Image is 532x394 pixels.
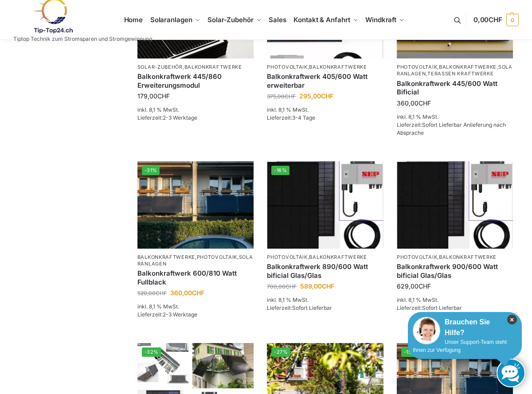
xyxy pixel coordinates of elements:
span: CHF [286,283,297,290]
span: Sales [269,16,286,24]
a: Photovoltaik [397,64,437,70]
span: CHF [156,290,167,296]
a: Terassen Kraftwerke [427,70,493,77]
span: CHF [322,282,334,290]
bdi: 589,00 [300,282,334,290]
bdi: 360,00 [170,289,204,296]
a: Photovoltaik [267,254,307,260]
a: Balkonkraftwerke [184,64,242,70]
span: Sofort Lieferbar [292,304,332,311]
p: , [267,64,383,70]
span: CHF [419,99,431,107]
a: Solaranlagen [137,254,253,267]
p: inkl. 8,1 % MwSt. [137,303,254,311]
span: CHF [192,289,204,296]
span: Solar-Zubehör [207,16,254,24]
span: Solaranlagen [150,16,192,24]
a: -16%Bificiales Hochleistungsmodul [267,161,383,249]
p: inkl. 8,1 % MwSt. [267,106,383,114]
img: Bificiales Hochleistungsmodul [267,161,383,249]
span: 3-4 Tage [292,114,315,121]
a: Balkonkraftwerke [309,64,367,70]
div: Brauchen Sie Hilfe? [413,317,517,338]
span: Kontakt & Anfahrt [293,16,350,24]
span: 2-3 Werktage [163,311,197,318]
bdi: 629,00 [397,282,431,290]
p: , [267,254,383,261]
span: Lieferzeit: [137,114,197,121]
p: , , , [397,64,513,78]
a: Photovoltaik [197,254,237,260]
bdi: 375,00 [267,93,296,100]
p: inkl. 8,1 % MwSt. [397,113,513,121]
span: CHF [489,16,502,24]
bdi: 295,00 [299,92,333,100]
span: Lieferzeit: [397,121,506,136]
a: Solar-Zubehör [137,64,183,70]
a: Balkonkraftwerke [439,64,497,70]
img: Customer service [413,317,440,344]
span: Lieferzeit: [267,304,332,311]
a: Balkonkraftwerk 600/810 Watt Fullblack [137,269,254,286]
span: CHF [419,282,431,290]
span: 2-3 Werktage [163,114,197,121]
img: 2 Balkonkraftwerke [137,161,254,249]
a: Photovoltaik [267,64,307,70]
a: -31%2 Balkonkraftwerke [137,161,254,249]
span: Sofort Lieferbar Anlieferung nach Absprache [397,121,506,136]
bdi: 179,00 [137,92,170,100]
a: Balkonkraftwerk 890/600 Watt bificial Glas/Glas [267,262,383,280]
a: 0,00CHF 0 [473,7,519,33]
span: 0,00 [473,16,502,24]
p: inkl. 8,1 % MwSt. [267,296,383,304]
i: Schließen [507,315,517,324]
span: Lieferzeit: [137,311,197,318]
p: Tiptop Technik zum Stromsparen und Stromgewinnung [13,36,152,42]
a: Balkonkraftwerke [439,254,497,260]
p: , [397,254,513,261]
span: Lieferzeit: [267,114,315,121]
a: Balkonkraftwerk 405/600 Watt erweiterbar [267,72,383,90]
a: Balkonkraftwerke [309,254,367,260]
a: Solaranlagen [397,64,512,77]
a: Balkonkraftwerke [137,254,195,260]
span: CHF [157,92,170,100]
bdi: 360,00 [397,99,431,107]
span: CHF [285,93,296,100]
a: Balkonkraftwerk 445/860 Erweiterungsmodul [137,72,254,90]
a: Balkonkraftwerk 445/600 Watt Bificial [397,79,513,97]
bdi: 520,00 [137,290,167,296]
p: inkl. 8,1 % MwSt. [397,296,513,304]
p: inkl. 8,1 % MwSt. [137,106,254,114]
span: Windkraft [365,16,396,24]
span: 0 [506,14,519,26]
span: Lieferzeit: [397,304,462,311]
img: Bificiales Hochleistungsmodul [397,161,513,249]
a: Photovoltaik [397,254,437,260]
p: , [137,64,254,70]
a: Balkonkraftwerk 900/600 Watt bificial Glas/Glas [397,262,513,280]
span: Sofort Lieferbar [422,304,462,311]
span: Unser Support-Team steht Ihnen zur Verfügung [413,339,507,353]
p: , , [137,254,254,268]
bdi: 700,00 [267,283,297,290]
span: CHF [321,92,333,100]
